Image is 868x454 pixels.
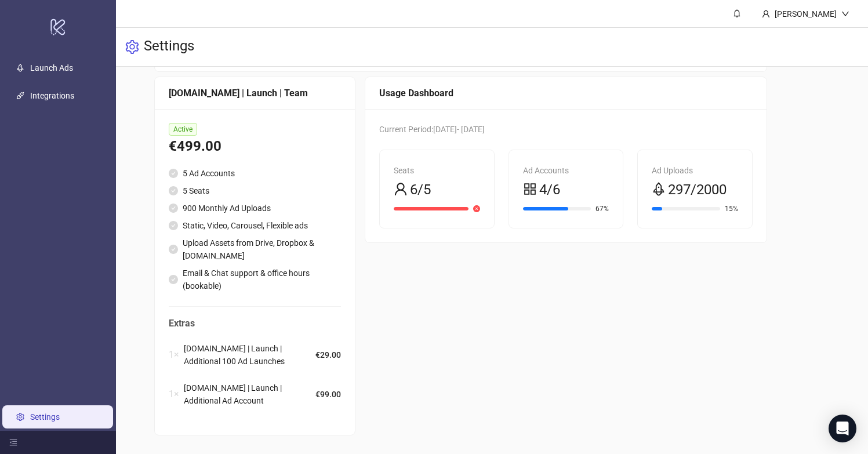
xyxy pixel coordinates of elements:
a: Settings [30,412,60,422]
span: menu-fold [9,438,17,446]
div: [PERSON_NAME] [770,8,841,20]
div: Ad Uploads [652,164,738,177]
span: Extras [169,316,341,330]
span: check-circle [169,186,178,195]
li: 5 Seats [169,184,341,197]
span: appstore [523,182,537,196]
a: Integrations [30,91,74,100]
span: [DOMAIN_NAME] | Launch | Additional 100 Ad Launches [184,342,315,368]
span: [DOMAIN_NAME] | Launch | Additional Ad Account [184,382,315,407]
span: 1 × [169,347,179,362]
span: down [841,10,849,18]
li: 900 Monthly Ad Uploads [169,202,341,215]
div: Ad Accounts [523,164,609,177]
h3: Settings [144,37,194,57]
span: check-circle [169,169,178,178]
span: 1 × [169,387,179,401]
span: 4/6 [539,179,560,201]
span: Active [169,123,197,136]
span: close-circle [473,205,480,212]
span: bell [733,9,741,17]
li: Static, Video, Carousel, Flexible ads [169,219,341,232]
span: €29.00 [315,348,341,361]
span: 15% [725,205,738,212]
li: Upload Assets from Drive, Dropbox & [DOMAIN_NAME] [169,237,341,262]
div: Seats [394,164,480,177]
div: €499.00 [169,136,341,158]
span: check-circle [169,204,178,213]
span: rocket [652,182,666,196]
li: 5 Ad Accounts [169,167,341,180]
li: Email & Chat support & office hours (bookable) [169,267,341,292]
span: 67% [595,205,609,212]
span: check-circle [169,245,178,254]
span: Current Period: [DATE] - [DATE] [379,125,485,134]
span: €99.00 [315,388,341,401]
span: user [762,10,770,18]
span: check-circle [169,275,178,284]
div: Open Intercom Messenger [829,415,856,442]
span: setting [125,40,139,54]
span: 6/5 [410,179,431,201]
a: Launch Ads [30,63,73,72]
div: [DOMAIN_NAME] | Launch | Team [169,86,341,100]
div: Usage Dashboard [379,86,753,100]
span: user [394,182,408,196]
span: check-circle [169,221,178,230]
span: 297/2000 [668,179,727,201]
